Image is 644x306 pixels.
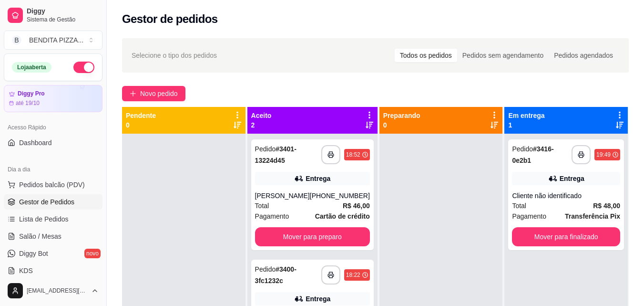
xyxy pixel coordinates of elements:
a: DiggySistema de Gestão [4,4,102,27]
p: 2 [251,120,272,130]
div: 19:49 [596,151,611,158]
span: Selecione o tipo dos pedidos [132,50,217,61]
span: B [12,35,21,45]
span: Salão / Mesas [19,232,61,241]
span: Diggy Bot [19,249,48,258]
span: [EMAIL_ADDRESS][DOMAIN_NAME] [27,287,87,295]
span: Total [255,200,269,211]
div: Dia a dia [4,162,102,177]
div: 18:22 [346,271,360,279]
p: 0 [383,120,420,130]
span: KDS [19,266,33,275]
button: Novo pedido [122,86,185,101]
article: Diggy Pro [18,90,45,97]
strong: R$ 48,00 [593,202,620,210]
a: Lista de Pedidos [4,211,102,227]
a: Diggy Proaté 19/10 [4,85,102,112]
button: Select a team [4,31,102,50]
button: Mover para preparo [255,227,370,246]
span: Pedido [255,145,276,153]
a: Gestor de Pedidos [4,194,102,210]
p: 1 [508,120,544,130]
span: Lista de Pedidos [19,214,69,224]
div: Pedidos agendados [549,49,618,62]
div: [PERSON_NAME] [255,191,310,200]
span: Pagamento [255,211,289,222]
span: Dashboard [19,138,52,148]
button: Pedidos balcão (PDV) [4,177,102,192]
h2: Gestor de pedidos [122,11,218,27]
strong: # 3416-0e2b1 [512,145,553,164]
div: Entrega [560,174,584,183]
span: Pagamento [512,211,546,222]
button: Alterar Status [73,62,94,73]
button: Mover para finalizado [512,227,620,246]
p: Em entrega [508,111,544,120]
span: Total [512,200,526,211]
div: 18:52 [346,151,360,158]
span: Pedido [255,265,276,273]
span: Pedidos balcão (PDV) [19,180,85,190]
span: Sistema de Gestão [27,16,99,23]
a: KDS [4,263,102,278]
div: Entrega [306,294,330,304]
a: Salão / Mesas [4,229,102,244]
article: até 19/10 [16,99,40,107]
a: Dashboard [4,135,102,150]
div: [PHONE_NUMBER] [310,191,370,200]
strong: # 3401-13224d45 [255,145,296,164]
p: Preparando [383,111,420,120]
div: Acesso Rápido [4,120,102,135]
strong: Transferência Pix [565,212,620,220]
span: Pedido [512,145,533,153]
div: BENDITA PIZZA ... [29,35,83,45]
div: Cliente não identificado [512,191,620,200]
strong: Cartão de crédito [315,212,370,220]
a: Diggy Botnovo [4,246,102,261]
div: Loja aberta [12,62,51,73]
strong: R$ 46,00 [343,202,370,210]
p: 0 [126,120,156,130]
span: Diggy [27,7,99,16]
p: Aceito [251,111,272,120]
div: Entrega [306,174,330,183]
p: Pendente [126,111,156,120]
span: Novo pedido [140,88,178,99]
strong: # 3400-3fc1232c [255,265,296,285]
span: plus [130,90,136,97]
div: Todos os pedidos [395,49,457,62]
span: Gestor de Pedidos [19,197,74,207]
button: [EMAIL_ADDRESS][DOMAIN_NAME] [4,279,102,302]
div: Pedidos sem agendamento [457,49,549,62]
